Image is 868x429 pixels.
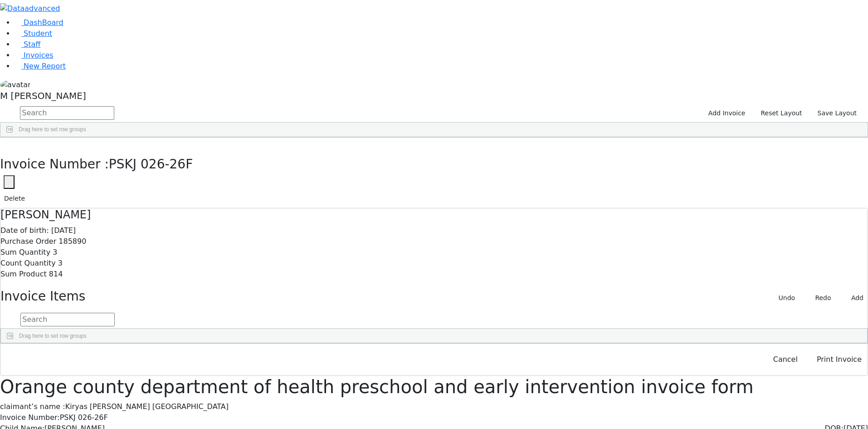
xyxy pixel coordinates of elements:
span: DashBoard [24,18,63,27]
a: New Report [15,62,66,70]
a: Add Invoice [704,106,750,120]
button: Reset Layout [756,106,806,120]
button: Save Layout [814,106,861,120]
span: Student [24,29,52,38]
span: Staff [24,40,40,49]
label: Date of birth: [0,225,49,236]
button: Add [841,291,868,305]
input: Search [20,313,115,326]
span: [DATE] [51,226,76,235]
a: Staff [15,40,40,49]
label: Purchase Order [0,236,56,247]
h3: Invoice Items [0,289,85,304]
input: Search [20,106,114,120]
button: Cancel [767,351,804,368]
span: 3 [53,248,57,256]
a: DashBoard [15,18,63,27]
label: Sum Quantity [0,247,50,258]
button: Print Invoice [811,351,868,368]
span: 814 [49,270,63,278]
label: Sum Product [0,269,47,280]
h4: [PERSON_NAME] [0,208,868,222]
span: 185890 [59,237,86,246]
button: Undo [768,291,799,305]
a: Invoices [15,51,54,59]
button: Redo [805,291,835,305]
a: Student [15,29,52,38]
label: Count Quantity [0,258,56,269]
span: Invoices [24,51,54,59]
span: PSKJ 026-26F [60,413,108,422]
span: New Report [24,62,66,70]
span: 3 [58,259,63,267]
span: Drag here to set row groups [19,126,86,133]
span: Drag here to set row groups [19,333,87,339]
span: PSKJ 026-26F [109,157,193,172]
